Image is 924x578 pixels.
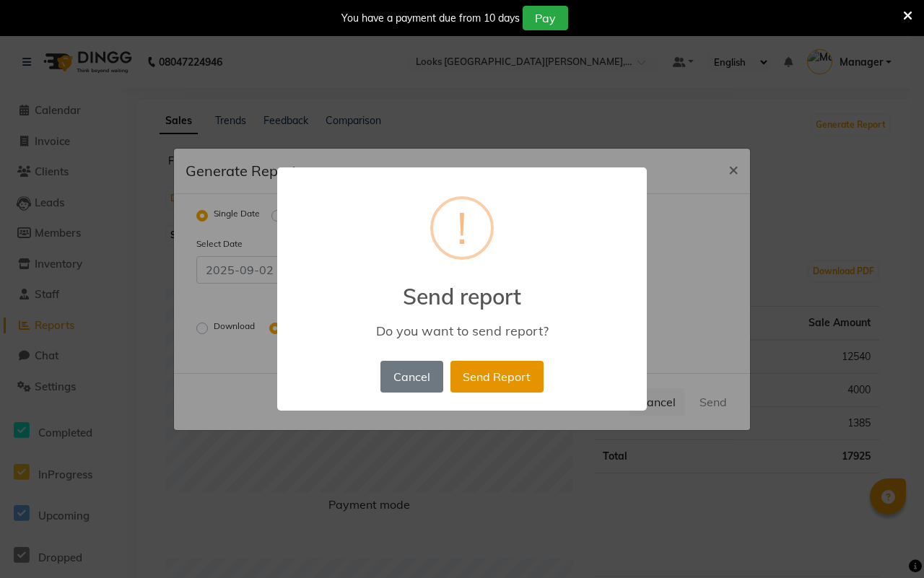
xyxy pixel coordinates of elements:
[341,11,520,26] div: You have a payment due from 10 days
[298,323,626,339] div: Do you want to send report?
[457,199,467,257] div: !
[277,266,647,310] h2: Send report
[450,361,544,393] button: Send Report
[523,6,568,30] button: Pay
[380,361,443,393] button: Cancel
